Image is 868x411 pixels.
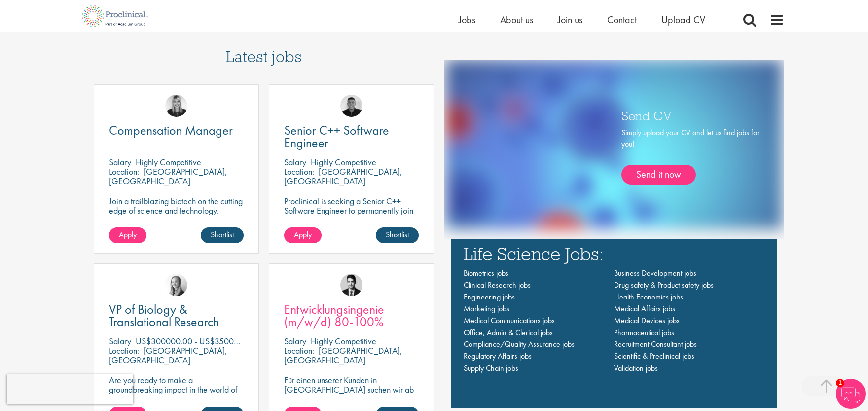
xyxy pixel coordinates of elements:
a: Biometrics jobs [464,268,508,278]
span: Entwicklungsingenie (m/w/d) 80-100% [284,301,384,330]
a: Entwicklungsingenie (m/w/d) 80-100% [284,303,419,328]
nav: Main navigation [464,267,764,374]
a: Marketing jobs [464,303,509,314]
span: Salary [284,336,306,347]
img: one [446,60,782,229]
span: Salary [109,156,131,168]
a: Scientific & Preclinical jobs [614,351,694,361]
span: Salary [284,156,306,168]
span: Location: [109,345,139,356]
a: Regulatory Affairs jobs [464,351,532,361]
span: Apply [294,229,312,240]
a: Join us [558,13,582,26]
a: Office, Admin & Clerical jobs [464,327,553,337]
a: Medical Affairs jobs [614,303,675,314]
a: Apply [109,227,146,243]
a: Medical Devices jobs [614,315,680,326]
p: [GEOGRAPHIC_DATA], [GEOGRAPHIC_DATA] [109,345,227,366]
a: Compliance/Quality Assurance jobs [464,339,575,349]
a: Clinical Research jobs [464,280,531,290]
span: Senior C++ Software Engineer [284,122,389,151]
img: Janelle Jones [165,95,187,117]
p: [GEOGRAPHIC_DATA], [GEOGRAPHIC_DATA] [284,166,402,187]
a: Senior C++ Software Engineer [284,124,419,149]
div: Simply upload your CV and let us find jobs for you! [621,127,759,185]
a: Contact [607,13,637,26]
iframe: reCAPTCHA [7,374,133,404]
h3: Latest jobs [226,24,302,72]
a: Compensation Manager [109,124,244,137]
a: Shortlist [201,227,244,243]
p: Highly Competitive [136,156,201,168]
a: Recruitment Consultant jobs [614,339,697,349]
span: Location: [284,345,314,356]
p: [GEOGRAPHIC_DATA], [GEOGRAPHIC_DATA] [109,166,227,187]
a: Engineering jobs [464,292,515,302]
p: Highly Competitive [311,336,376,347]
a: Apply [284,227,322,243]
a: Send it now [621,165,696,185]
a: Validation jobs [614,363,658,373]
a: Pharmaceutical jobs [614,327,674,337]
a: Drug safety & Product safety jobs [614,280,714,290]
p: [GEOGRAPHIC_DATA], [GEOGRAPHIC_DATA] [284,345,402,366]
p: US$300000.00 - US$350000.00 per annum [136,336,293,347]
span: Location: [109,166,139,177]
a: About us [500,13,533,26]
span: Apply [119,229,137,240]
span: Compensation Manager [109,122,233,139]
a: Business Development jobs [614,268,696,278]
a: Jobs [459,13,475,26]
span: Salary [109,336,131,347]
p: Join a trailblazing biotech on the cutting edge of science and technology. [109,196,244,215]
span: 1 [836,379,844,387]
img: Sofia Amark [165,274,187,296]
a: Shortlist [376,227,419,243]
img: Thomas Wenig [340,274,362,296]
p: Highly Competitive [311,156,376,168]
h3: Send CV [621,109,759,122]
a: Medical Communications jobs [464,315,555,326]
h3: Life Science Jobs: [464,244,764,262]
span: VP of Biology & Translational Research [109,301,219,330]
a: Supply Chain jobs [464,363,518,373]
a: Upload CV [661,13,705,26]
span: Location: [284,166,314,177]
img: Christian Andersen [340,95,362,117]
a: VP of Biology & Translational Research [109,303,244,328]
a: Health Economics jobs [614,292,683,302]
p: Proclinical is seeking a Senior C++ Software Engineer to permanently join their dynamic team in [... [284,196,419,234]
img: Chatbot [836,379,866,409]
